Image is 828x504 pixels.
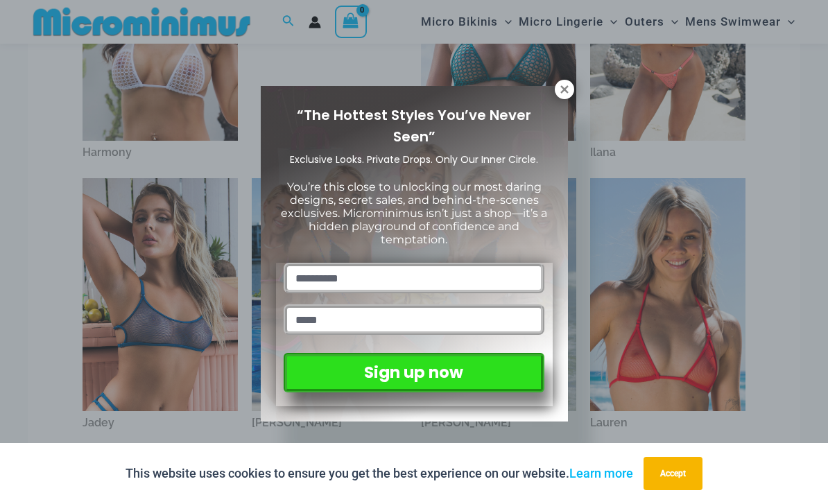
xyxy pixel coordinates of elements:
[126,463,633,484] p: This website uses cookies to ensure you get the best experience on our website.
[569,466,633,480] a: Learn more
[555,80,574,99] button: Close
[297,105,531,146] span: “The Hottest Styles You’ve Never Seen”
[281,180,547,247] span: You’re this close to unlocking our most daring designs, secret sales, and behind-the-scenes exclu...
[644,457,702,490] button: Accept
[290,153,538,166] span: Exclusive Looks. Private Drops. Only Our Inner Circle.
[284,353,544,392] button: Sign up now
